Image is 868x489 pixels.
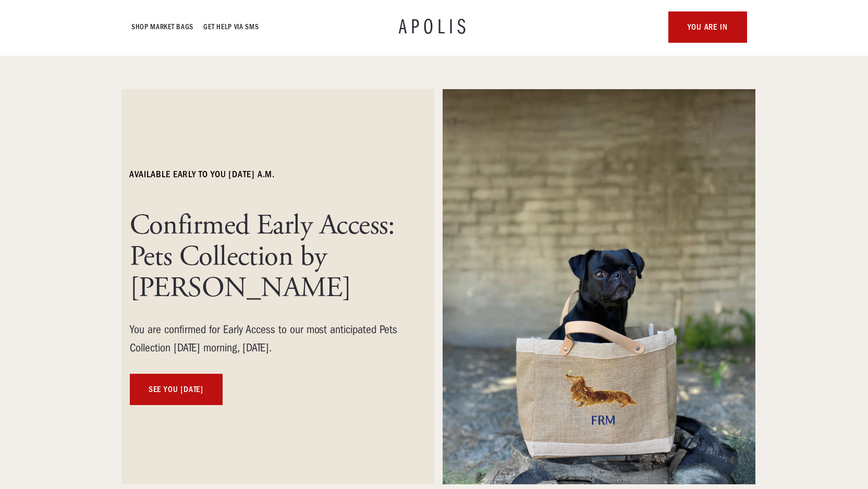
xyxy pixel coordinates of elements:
[130,210,401,304] h1: Confirmed Early Access: Pets Collection by [PERSON_NAME]
[443,89,755,485] img: A market bag hanging on a chair at an event
[130,374,223,405] a: see you [DATE]
[204,21,259,33] a: GET HELP VIA SMS
[668,11,747,43] a: YOU ARE IN
[132,21,194,33] a: Shop Market bags
[399,17,470,38] a: APOLIS
[130,168,275,181] h6: available early to you [DATE] a.m.
[130,321,401,357] div: You are confirmed for Early Access to our most anticipated Pets Collection [DATE] morning, [DATE].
